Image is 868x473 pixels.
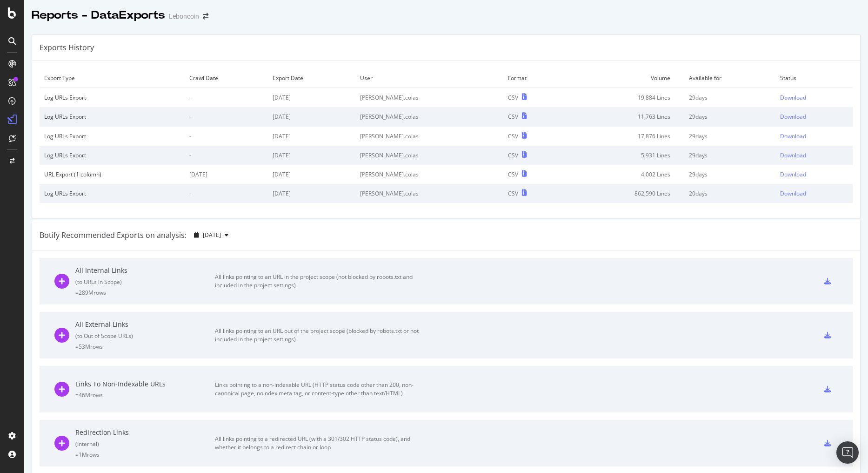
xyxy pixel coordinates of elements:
a: Download [780,94,848,101]
div: Log URLs Export [44,189,180,197]
td: [PERSON_NAME].colas [355,107,504,126]
div: = 289M rows [75,289,215,297]
div: = 46M rows [75,391,215,399]
td: [DATE] [268,107,355,126]
td: User [355,68,504,88]
td: 29 days [684,107,775,126]
div: CSV [508,170,518,178]
td: - [185,146,268,165]
div: ( Internal ) [75,440,215,448]
div: csv-export [824,386,831,392]
div: All External Links [75,320,215,329]
div: ( to Out of Scope URLs ) [75,332,215,340]
a: Download [780,151,848,159]
div: Botify Recommended Exports on analysis: [40,230,187,241]
td: Status [775,68,853,88]
div: CSV [508,151,518,159]
div: arrow-right-arrow-left [203,13,208,20]
div: Redirection Links [75,428,215,437]
div: ( to URLs in Scope ) [75,278,215,286]
div: CSV [508,94,518,101]
td: [PERSON_NAME].colas [355,127,504,146]
td: [DATE] [268,165,355,184]
div: Download [780,170,806,178]
div: = 53M rows [75,343,215,351]
td: 11,763 Lines [565,107,684,126]
td: [PERSON_NAME].colas [355,165,504,184]
td: 862,590 Lines [565,184,684,203]
div: Log URLs Export [44,151,180,159]
td: Volume [565,68,684,88]
td: 29 days [684,88,775,108]
div: All links pointing to a redirected URL (with a 301/302 HTTP status code), and whether it belongs ... [215,435,424,452]
div: Open Intercom Messenger [836,441,859,464]
td: 4,002 Lines [565,165,684,184]
td: Available for [684,68,775,88]
div: Download [780,113,806,121]
td: 19,884 Lines [565,88,684,108]
td: - [185,107,268,126]
a: Download [780,132,848,140]
td: - [185,127,268,146]
a: Download [780,170,848,178]
div: Log URLs Export [44,132,180,140]
div: Links To Non-Indexable URLs [75,379,215,389]
td: [DATE] [268,146,355,165]
td: - [185,88,268,108]
td: 29 days [684,127,775,146]
div: All links pointing to an URL in the project scope (not blocked by robots.txt and included in the ... [215,273,424,290]
div: csv-export [824,278,831,284]
div: Download [780,132,806,140]
div: URL Export (1 column) [44,170,180,178]
td: Export Type [40,68,185,88]
td: [DATE] [268,127,355,146]
td: [DATE] [268,184,355,203]
div: csv-export [824,440,831,446]
div: csv-export [824,332,831,338]
td: Export Date [268,68,355,88]
td: 29 days [684,165,775,184]
td: 5,931 Lines [565,146,684,165]
div: Log URLs Export [44,94,180,101]
div: Download [780,151,806,159]
button: [DATE] [190,228,232,243]
td: 17,876 Lines [565,127,684,146]
div: Links pointing to a non-indexable URL (HTTP status code other than 200, non-canonical page, noind... [215,381,424,398]
div: Leboncoin [169,12,199,21]
td: [DATE] [268,88,355,108]
div: Download [780,94,806,101]
div: Download [780,189,806,197]
div: Exports History [40,42,94,53]
div: Log URLs Export [44,113,180,121]
div: CSV [508,132,518,140]
td: [PERSON_NAME].colas [355,146,504,165]
div: Reports - DataExports [32,7,165,23]
a: Download [780,113,848,121]
td: - [185,184,268,203]
td: 20 days [684,184,775,203]
div: All Internal Links [75,266,215,275]
td: 29 days [684,146,775,165]
td: [DATE] [185,165,268,184]
div: All links pointing to an URL out of the project scope (blocked by robots.txt or not included in t... [215,327,424,344]
a: Download [780,189,848,197]
td: [PERSON_NAME].colas [355,184,504,203]
div: CSV [508,113,518,121]
td: Format [503,68,565,88]
td: Crawl Date [185,68,268,88]
div: = 1M rows [75,451,215,459]
span: 2025 Sep. 9th [203,231,221,239]
td: [PERSON_NAME].colas [355,88,504,108]
div: CSV [508,189,518,197]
